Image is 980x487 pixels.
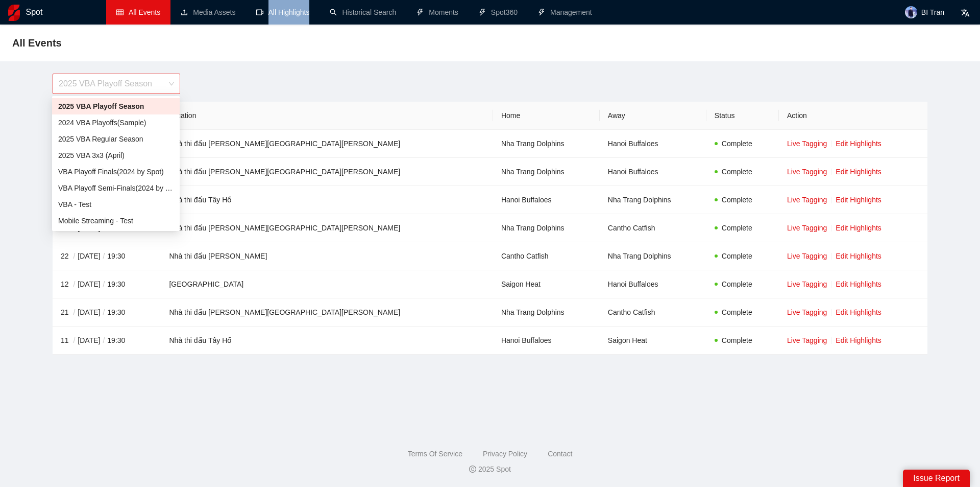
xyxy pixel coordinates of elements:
a: Edit Highlights [836,252,881,260]
div: 2025 VBA Playoff Season [58,101,174,112]
div: 2025 VBA Regular Season [52,131,180,147]
div: VBA Playoff Finals(2024 by Spot) [58,166,174,177]
td: Nhà thi đấu Tây Hồ [161,327,493,355]
td: Cantho Catfish [600,214,706,242]
td: Hanoi Buffaloes [600,158,706,186]
a: Live Tagging [787,252,827,260]
th: Home [493,102,600,130]
div: VBA - Test [58,199,174,210]
td: Nha Trang Dolphins [493,158,600,186]
span: Complete [722,224,752,232]
a: Live Tagging [787,224,827,232]
td: Nhà thi đấu [PERSON_NAME][GEOGRAPHIC_DATA][PERSON_NAME] [161,130,493,158]
span: / [100,280,107,288]
span: Complete [722,168,752,176]
span: / [100,252,107,260]
th: Status [706,102,779,130]
a: Privacy Policy [483,450,527,458]
a: Live Tagging [787,336,827,344]
a: searchHistorical Search [330,8,396,16]
span: copyright [469,466,476,473]
span: Complete [722,280,752,288]
span: 2025 VBA Playoff Season [59,74,174,94]
a: Edit Highlights [836,336,881,344]
td: Saigon Heat [493,270,600,298]
td: Hanoi Buffaloes [600,270,706,298]
span: / [70,336,78,344]
td: Hanoi Buffaloes [600,130,706,158]
td: 22 [DATE] 19:30 [53,242,161,270]
div: 2024 VBA Playoffs(Sample) [52,114,180,131]
span: table [116,9,124,16]
td: Saigon Heat [600,327,706,355]
td: Cantho Catfish [600,298,706,327]
td: [GEOGRAPHIC_DATA] [161,270,493,298]
a: Live Tagging [787,308,827,316]
td: Nha Trang Dolphins [493,298,600,327]
div: 2025 VBA Regular Season [58,133,174,145]
td: Nha Trang Dolphins [493,130,600,158]
span: Complete [722,196,752,204]
td: Nhà thi đấu [PERSON_NAME] [161,242,493,270]
span: Complete [722,336,752,344]
a: Edit Highlights [836,140,881,148]
span: Complete [722,308,752,316]
a: Live Tagging [787,280,827,288]
th: Location [161,102,493,130]
td: 11 [DATE] 19:30 [53,327,161,355]
a: thunderboltMoments [416,8,458,16]
td: Hanoi Buffaloes [493,327,600,355]
a: Edit Highlights [836,224,881,232]
span: / [70,252,78,260]
td: 21 [DATE] 19:30 [53,298,161,327]
td: 12 [DATE] 19:30 [53,270,161,298]
div: VBA - Test [52,196,180,213]
a: Contact [548,450,572,458]
div: VBA Playoff Finals(2024 by Spot) [52,164,180,180]
span: / [70,280,78,288]
img: avatar [905,6,917,18]
div: Mobile Streaming - Test [58,215,174,226]
td: Nhà thi đấu Tây Hồ [161,186,493,214]
a: uploadMedia Assets [181,8,235,16]
div: 2025 VBA Playoff Season [52,98,180,114]
a: Edit Highlights [836,280,881,288]
a: Edit Highlights [836,196,881,204]
span: / [100,336,107,344]
a: Terms Of Service [408,450,462,458]
a: thunderboltSpot360 [479,8,518,16]
td: Nha Trang Dolphins [493,214,600,242]
a: Live Tagging [787,196,827,204]
img: logo [8,5,20,21]
div: Issue Report [903,470,970,487]
span: / [100,308,107,316]
a: Edit Highlights [836,168,881,176]
td: Nhà thi đấu [PERSON_NAME][GEOGRAPHIC_DATA][PERSON_NAME] [161,214,493,242]
a: Live Tagging [787,168,827,176]
td: Nha Trang Dolphins [600,242,706,270]
span: All Events [12,35,62,51]
span: Complete [722,140,752,148]
td: Hanoi Buffaloes [493,186,600,214]
span: / [70,308,78,316]
span: Complete [722,252,752,260]
div: 2025 VBA 3x3 (April) [58,150,174,161]
div: 2025 VBA 3x3 (April) [52,147,180,164]
div: VBA Playoff Semi-Finals(2024 by [PERSON_NAME]) [58,182,174,194]
a: Edit Highlights [836,308,881,316]
div: 2025 Spot [8,463,972,475]
a: thunderboltManagement [538,8,592,16]
div: 2024 VBA Playoffs(Sample) [58,117,174,128]
div: Mobile Streaming - Test [52,213,180,229]
th: Action [779,102,927,130]
div: VBA Playoff Semi-Finals(2024 by Spot) [52,180,180,196]
a: video-cameraAll Highlights [256,8,310,16]
td: Cantho Catfish [493,242,600,270]
span: All Events [129,8,160,16]
a: Live Tagging [787,140,827,148]
td: Nhà thi đấu [PERSON_NAME][GEOGRAPHIC_DATA][PERSON_NAME] [161,158,493,186]
td: Nha Trang Dolphins [600,186,706,214]
th: Away [600,102,706,130]
td: Nhà thi đấu [PERSON_NAME][GEOGRAPHIC_DATA][PERSON_NAME] [161,298,493,327]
